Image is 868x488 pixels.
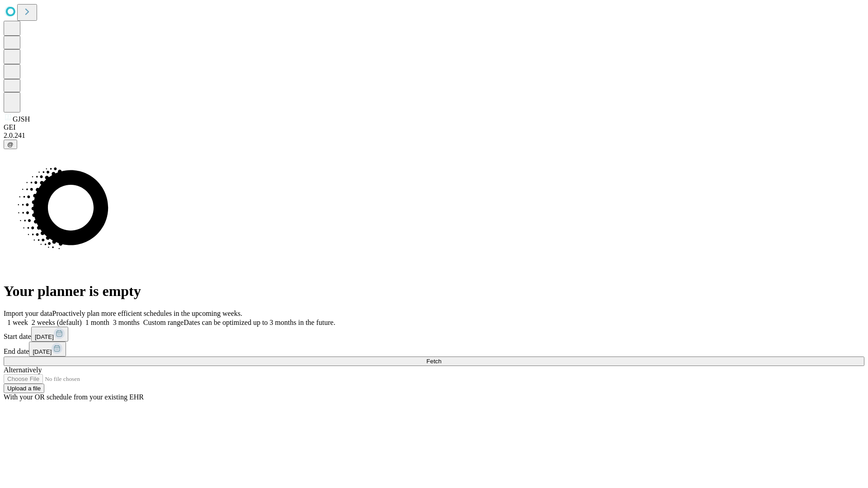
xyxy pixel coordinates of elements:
div: GEI [4,123,864,131]
div: Start date [4,327,864,342]
button: Fetch [4,357,864,366]
span: 1 month [85,319,109,326]
span: With your OR schedule from your existing EHR [4,393,144,401]
span: [DATE] [35,333,54,340]
h1: Your planner is empty [4,283,864,300]
button: [DATE] [29,342,66,357]
span: GJSH [13,115,30,123]
span: Fetch [426,358,441,365]
span: Proactively plan more efficient schedules in the upcoming weeks. [52,310,242,317]
span: 3 months [113,319,140,326]
span: Dates can be optimized up to 3 months in the future. [184,319,335,326]
span: Import your data [4,310,52,317]
div: End date [4,342,864,357]
span: Custom range [143,319,184,326]
button: [DATE] [31,327,68,342]
span: @ [7,141,14,148]
span: Alternatively [4,366,42,374]
button: @ [4,140,17,149]
div: 2.0.241 [4,131,864,140]
span: 1 week [7,319,28,326]
button: Upload a file [4,384,44,393]
span: 2 weeks (default) [32,319,82,326]
span: [DATE] [33,348,52,355]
